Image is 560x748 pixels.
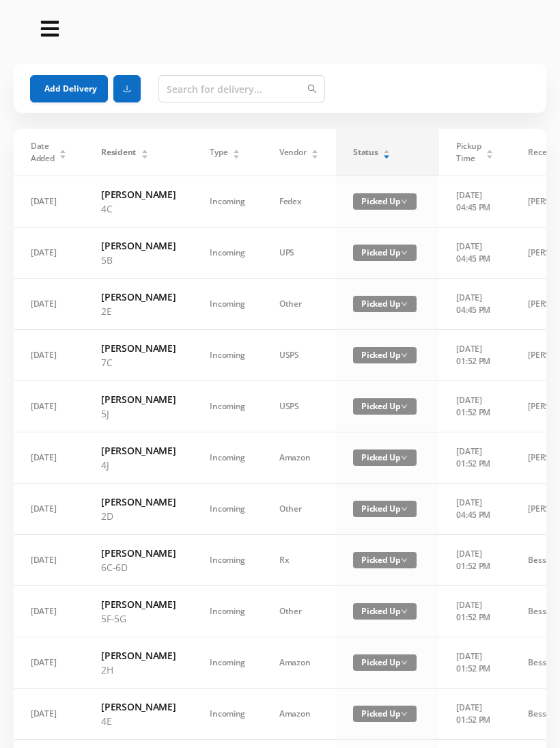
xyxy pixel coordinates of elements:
i: icon: down [401,352,408,359]
span: Picked Up [353,398,417,415]
i: icon: caret-up [141,148,148,152]
td: [DATE] 04:45 PM [439,279,511,330]
i: icon: down [401,505,408,512]
span: Type [210,146,227,158]
td: [DATE] 04:45 PM [439,484,511,535]
span: Picked Up [353,449,417,466]
i: icon: down [401,557,408,564]
span: Picked Up [353,193,417,210]
i: icon: down [401,301,408,307]
i: icon: down [401,608,408,615]
i: icon: caret-up [383,148,391,152]
h6: [PERSON_NAME] [101,648,176,663]
div: Sort [232,148,240,156]
i: icon: caret-down [383,153,391,157]
td: Incoming [193,176,262,227]
td: [DATE] [14,176,84,227]
h6: [PERSON_NAME] [101,392,176,406]
h6: [PERSON_NAME] [101,699,176,714]
td: USPS [262,381,336,432]
td: [DATE] [14,330,84,381]
td: [DATE] 01:52 PM [439,535,511,586]
h6: [PERSON_NAME] [101,290,176,304]
span: Picked Up [353,654,417,671]
td: [DATE] 01:52 PM [439,586,511,637]
button: icon: download [113,75,141,102]
span: Date Added [31,140,55,165]
i: icon: caret-down [486,153,494,157]
td: Incoming [193,689,262,740]
div: Sort [59,148,67,156]
td: Incoming [193,586,262,637]
td: Incoming [193,279,262,330]
td: [DATE] 04:45 PM [439,227,511,279]
p: 5J [101,406,176,421]
button: Add Delivery [30,75,108,102]
td: [DATE] 01:52 PM [439,637,511,689]
p: 2E [101,304,176,318]
td: [DATE] 01:52 PM [439,330,511,381]
td: [DATE] [14,535,84,586]
td: [DATE] [14,586,84,637]
td: [DATE] 01:52 PM [439,689,511,740]
td: Fedex [262,176,336,227]
h6: [PERSON_NAME] [101,187,176,202]
i: icon: caret-down [233,153,240,157]
td: Incoming [193,330,262,381]
td: Other [262,484,336,535]
span: Picked Up [353,501,417,517]
div: Sort [382,148,391,156]
td: UPS [262,227,336,279]
td: [DATE] 01:52 PM [439,432,511,484]
p: 4J [101,458,176,472]
i: icon: caret-up [233,148,240,152]
h6: [PERSON_NAME] [101,238,176,253]
td: Rx [262,535,336,586]
td: Other [262,586,336,637]
td: USPS [262,330,336,381]
h6: [PERSON_NAME] [101,597,176,611]
td: Incoming [193,227,262,279]
span: Picked Up [353,347,417,363]
p: 2H [101,663,176,677]
td: [DATE] 01:52 PM [439,381,511,432]
span: Vendor [279,146,306,158]
i: icon: caret-down [311,153,319,157]
span: Picked Up [353,296,417,312]
td: Incoming [193,432,262,484]
span: Status [353,146,378,158]
td: [DATE] [14,637,84,689]
td: Incoming [193,637,262,689]
i: icon: caret-up [486,148,494,152]
td: [DATE] [14,381,84,432]
div: Sort [486,148,494,156]
i: icon: down [401,249,408,256]
p: 2D [101,509,176,523]
i: icon: down [401,198,408,205]
div: Sort [141,148,149,156]
p: 7C [101,355,176,370]
p: 4E [101,714,176,728]
p: 6C-6D [101,560,176,574]
td: Amazon [262,432,336,484]
i: icon: caret-down [141,153,148,157]
i: icon: search [307,84,317,94]
span: Picked Up [353,245,417,261]
td: Other [262,279,336,330]
i: icon: down [401,710,408,717]
td: [DATE] [14,689,84,740]
p: 4C [101,202,176,216]
h6: [PERSON_NAME] [101,546,176,560]
i: icon: caret-down [59,153,67,157]
td: [DATE] [14,227,84,279]
i: icon: caret-up [311,148,319,152]
td: Amazon [262,689,336,740]
td: [DATE] 04:45 PM [439,176,511,227]
td: [DATE] [14,432,84,484]
td: Incoming [193,381,262,432]
h6: [PERSON_NAME] [101,341,176,355]
td: Incoming [193,484,262,535]
p: 5F-5G [101,611,176,626]
i: icon: down [401,659,408,666]
p: 5B [101,253,176,267]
